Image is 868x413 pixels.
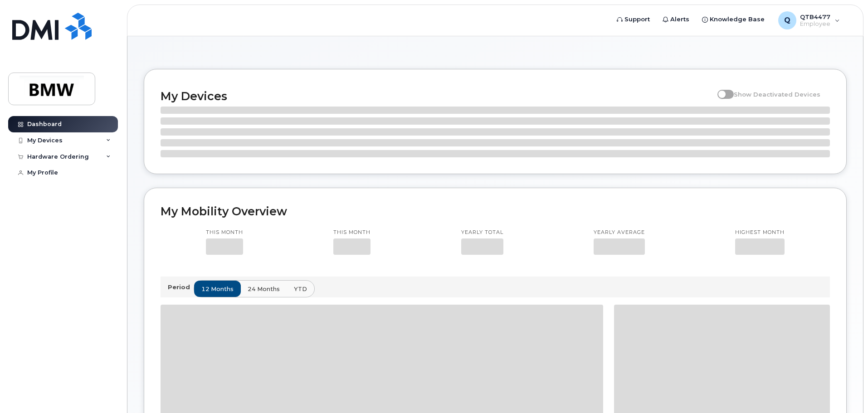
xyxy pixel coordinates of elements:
p: Yearly average [594,229,645,236]
p: Period [168,283,194,292]
h2: My Devices [161,89,713,103]
p: This month [206,229,243,236]
h2: My Mobility Overview [161,204,830,218]
span: 24 months [248,285,280,293]
p: Highest month [735,229,785,236]
input: Show Deactivated Devices [717,86,725,93]
span: Show Deactivated Devices [734,91,820,98]
p: Yearly total [461,229,503,236]
span: YTD [294,285,307,293]
p: This month [333,229,371,236]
